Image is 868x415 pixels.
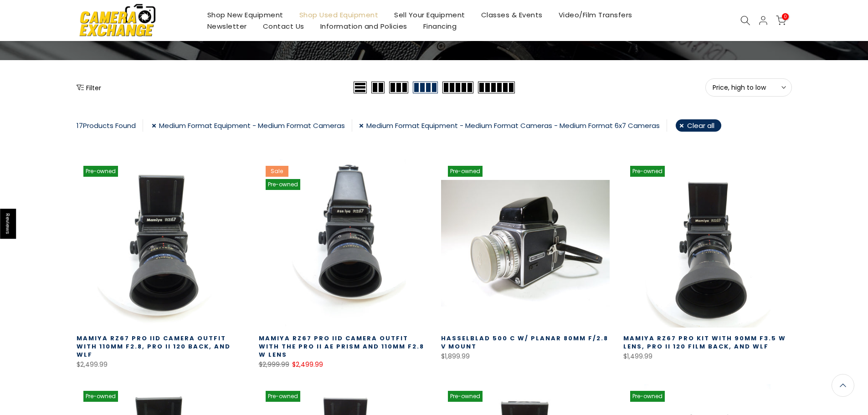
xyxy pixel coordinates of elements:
div: $1,499.99 [623,351,792,362]
span: 0 [782,13,789,20]
a: 0 [776,15,786,26]
a: Mamiya RZ67 Pro IID Camera Outfit with 110MM F2.8, Pro II 120 Back, and WLF [77,334,231,359]
del: $2,999.99 [259,360,289,369]
div: $1,899.99 [441,351,610,362]
a: Shop Used Equipment [291,9,386,20]
a: Newsletter [199,20,255,32]
a: Information and Policies [312,20,415,32]
a: Financing [415,20,465,32]
a: Classes & Events [473,9,550,20]
div: Products Found [77,119,143,132]
button: Price, high to low [705,78,792,97]
div: $2,499.99 [77,359,245,370]
a: Medium Format Equipment - Medium Format Cameras - Medium Format 6x7 Cameras [359,119,667,132]
span: Price, high to low [713,83,785,92]
a: Contact Us [255,20,312,32]
a: Mamiya RZ67 Pro IID Camera Outfit with the Pro II AE Prism and 110MM F2.8 W Lens [259,334,424,359]
button: Show filters [77,83,101,92]
a: Medium Format Equipment - Medium Format Cameras [152,119,352,132]
span: 17 [77,121,83,130]
a: Clear all [676,119,721,132]
a: Sell Your Equipment [386,9,473,20]
a: Video/Film Transfers [550,9,640,20]
ins: $2,499.99 [292,359,323,370]
a: Mamiya RZ67 Pro Kit with 90MM F3.5 W Lens, Pro II 120 Film Back, and WLF [623,334,786,351]
a: Hasselblad 500 C w/ Planar 80mm f/2.8 V Mount [441,334,608,351]
a: Back to the top [832,374,854,397]
a: Shop New Equipment [199,9,291,20]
